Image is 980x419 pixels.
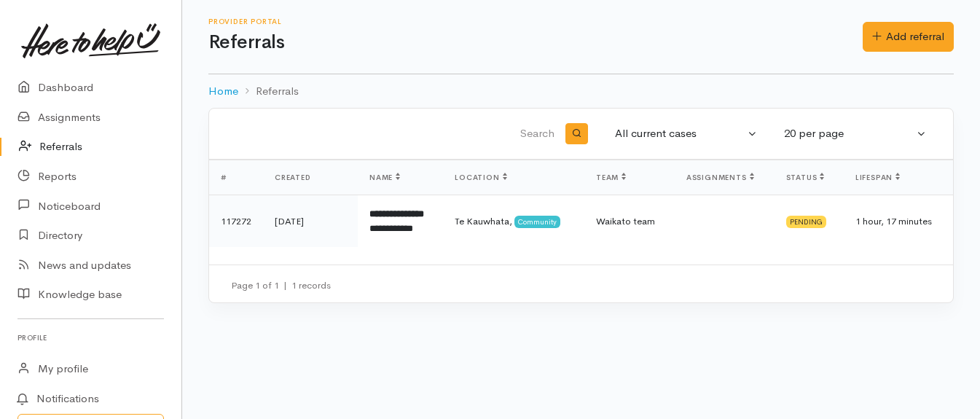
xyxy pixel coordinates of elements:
span: Lifespan [855,173,900,182]
div: Waikato team [596,214,663,229]
div: All current cases [615,125,745,142]
span: | [283,279,287,291]
div: Pending [786,216,826,227]
div: 20 per page [784,125,914,142]
th: # [209,160,263,195]
span: Community [514,216,560,227]
h1: Referrals [208,32,863,53]
span: 1 hour, 17 minutes [855,215,932,227]
span: Assignments [686,173,754,182]
span: Location [455,173,506,182]
td: 117272 [209,195,263,248]
span: Status [786,173,825,182]
time: [DATE] [275,215,304,227]
button: All current cases [606,120,767,148]
a: Home [208,83,238,100]
h6: Profile [17,328,164,348]
span: Team [596,173,626,182]
th: Created [263,160,358,195]
li: Referrals [238,83,299,100]
h6: Provider Portal [208,17,863,26]
nav: breadcrumb [208,74,954,109]
a: Add referral [863,22,954,52]
input: Search [227,117,557,152]
span: Name [369,173,400,182]
span: Te Kauwhata, [455,215,512,227]
button: 20 per page [775,120,936,148]
small: Page 1 of 1 1 records [231,279,331,291]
